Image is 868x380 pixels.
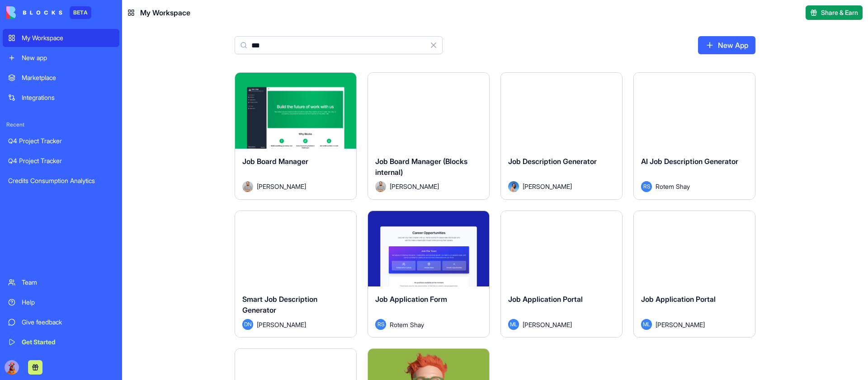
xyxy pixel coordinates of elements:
a: BETA [6,6,91,19]
img: logo [6,6,62,19]
span: Rotem Shay [656,182,690,191]
button: Clear [425,36,443,54]
span: AI Job Description Generator [641,157,738,166]
a: Job Description GeneratorAvatar[PERSON_NAME] [500,72,623,200]
span: Smart Job Description Generator [242,295,317,314]
div: Give feedback [22,318,114,327]
a: New app [3,49,119,67]
div: Marketplace [22,73,114,82]
a: Integrations [3,89,119,107]
button: Share & Earn [806,5,863,20]
a: Job Application PortalML[PERSON_NAME] [500,211,623,338]
img: Avatar [508,181,519,192]
a: My Workspace [3,29,119,47]
span: Job Application Portal [641,295,716,304]
div: Team [22,278,114,287]
a: Job Application PortalML[PERSON_NAME] [633,211,755,338]
a: Job Application FormRSRotem Shay [368,211,490,338]
div: Q4 Project Tracker [8,136,114,145]
span: Share & Earn [821,8,858,17]
span: ML [508,319,519,330]
a: Q4 Project Tracker [3,132,119,150]
div: Get Started [22,338,114,347]
span: [PERSON_NAME] [257,182,306,191]
a: Q4 Project Tracker [3,152,119,170]
span: DN [242,319,253,330]
span: My Workspace [140,7,190,18]
a: Give feedback [3,313,119,331]
span: Job Application Portal [508,295,583,304]
span: ML [641,319,652,330]
span: [PERSON_NAME] [390,182,439,191]
a: Credits Consumption Analytics [3,172,119,190]
img: Kuku_Large_sla5px.png [5,360,19,375]
span: Job Board Manager (Blocks internal) [375,157,467,177]
a: Help [3,293,119,311]
a: Job Board Manager (Blocks internal)Avatar[PERSON_NAME] [368,72,490,200]
a: Job Board ManagerAvatar[PERSON_NAME] [235,72,357,200]
span: [PERSON_NAME] [257,320,306,329]
span: [PERSON_NAME] [656,320,705,329]
span: Recent [3,121,119,128]
a: Team [3,273,119,291]
span: Job Board Manager [242,157,308,166]
img: Avatar [242,181,253,192]
span: Job Application Form [375,295,447,304]
div: New app [22,53,114,62]
span: [PERSON_NAME] [523,320,572,329]
a: Smart Job Description GeneratorDN[PERSON_NAME] [235,211,357,338]
a: Marketplace [3,69,119,87]
a: New App [698,36,755,54]
span: Rotem Shay [390,320,424,329]
span: RS [641,181,652,192]
div: My Workspace [22,33,114,42]
a: Get Started [3,333,119,351]
div: BETA [70,6,91,19]
div: Integrations [22,93,114,102]
div: Q4 Project Tracker [8,156,114,165]
span: Job Description Generator [508,157,597,166]
img: Avatar [375,181,386,192]
div: Credits Consumption Analytics [8,176,114,185]
span: [PERSON_NAME] [523,182,572,191]
div: Help [22,298,114,307]
span: RS [375,319,386,330]
a: AI Job Description GeneratorRSRotem Shay [633,72,755,200]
